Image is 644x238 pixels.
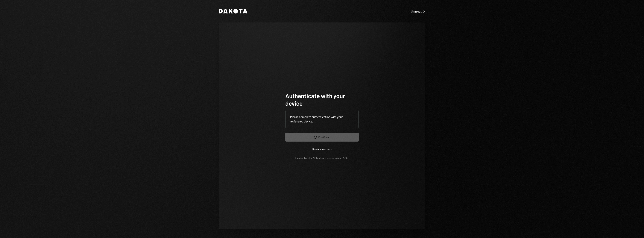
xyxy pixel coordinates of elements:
[411,10,425,13] div: Sign out
[285,145,359,153] button: Replace passkey
[295,156,349,160] div: Having trouble? Check out our .
[332,156,348,160] a: passkey FAQs
[285,92,359,107] h1: Authenticate with your device
[411,9,425,13] a: Sign out
[290,115,354,124] div: Please complete authentication with your registered device.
